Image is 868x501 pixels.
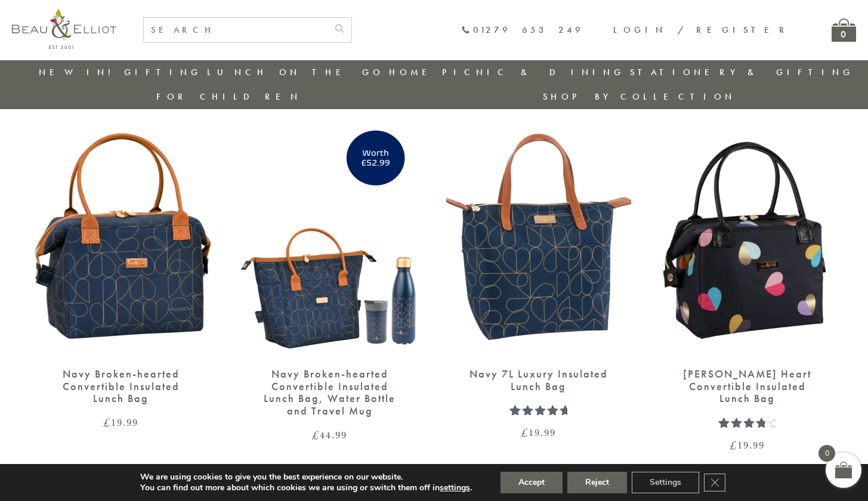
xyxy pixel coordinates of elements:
a: Emily convertible lunch bag [PERSON_NAME] Heart Convertible Insulated Lunch Bag Rated 4.00 out of... [655,117,840,450]
a: Login / Register [613,24,790,36]
span: 1 [509,404,516,431]
img: logo [12,9,116,49]
bdi: 44.99 [312,428,347,442]
div: [PERSON_NAME] Heart Convertible Insulated Lunch Bag [676,368,819,405]
button: Close GDPR Cookie Banner [704,474,725,491]
img: Emily convertible lunch bag [655,117,840,356]
span: Rated out of 5 based on customer rating [718,417,765,497]
div: Rated 5.00 out of 5 [509,404,567,415]
a: Gifting [124,66,202,78]
a: Navy Broken-hearted Convertible Insulated Lunch Bag Navy Broken-hearted Convertible Insulated Lun... [29,117,214,428]
button: Accept [501,472,563,493]
bdi: 19.99 [103,415,138,429]
span: £ [312,428,320,442]
a: Shop by collection [543,91,736,103]
span: 0 [818,445,835,462]
div: Navy Broken-hearted Convertible Insulated Lunch Bag [50,368,193,405]
a: For Children [156,91,301,103]
button: Reject [567,472,627,493]
a: Navy 7L Luxury Insulated Lunch Bag Navy 7L Luxury Insulated Lunch Bag Rated 5.00 out of 5 £19.99 [446,117,631,438]
a: New in! [39,66,119,78]
bdi: 19.99 [521,425,556,440]
p: We are using cookies to give you the best experience on our website. [140,472,472,483]
a: Lunch On The Go [207,66,384,78]
a: 01279 653 249 [461,25,583,35]
bdi: 19.99 [730,438,765,452]
img: Navy 7L Luxury Insulated Lunch Bag [446,117,631,356]
button: settings [440,483,470,493]
span: £ [103,415,111,429]
a: 0 [832,18,856,42]
div: Navy Broken-hearted Convertible Insulated Lunch Bag, Water Bottle and Travel Mug [258,368,401,417]
div: Rated 4.00 out of 5 [718,417,776,428]
a: Home [389,66,437,78]
span: £ [730,438,737,452]
img: Navy Broken-hearted Convertible Lunch Bag, Water Bottle and Travel Mug [237,117,422,356]
button: Settings [632,472,699,493]
a: Stationery & Gifting [630,66,854,78]
img: Navy Broken-hearted Convertible Insulated Lunch Bag [29,117,214,356]
a: Picnic & Dining [442,66,625,78]
span: Rated out of 5 based on customer rating [509,404,567,474]
span: £ [521,425,529,440]
input: SEARCH [144,18,328,42]
p: You can find out more about which cookies we are using or switch them off in . [140,483,472,493]
span: 1 [718,417,725,444]
div: Navy 7L Luxury Insulated Lunch Bag [467,368,610,392]
a: Navy Broken-hearted Convertible Lunch Bag, Water Bottle and Travel Mug Navy Broken-hearted Conver... [237,117,422,440]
